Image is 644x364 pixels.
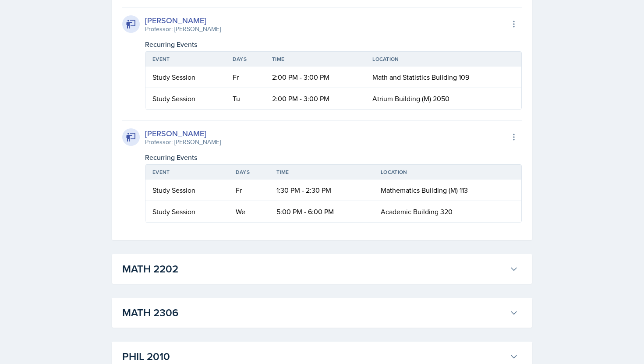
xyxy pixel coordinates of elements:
th: Location [374,165,521,180]
td: Tu [226,88,265,109]
h3: MATH 2202 [122,261,506,277]
button: MATH 2202 [120,259,520,279]
span: Academic Building 320 [381,207,453,216]
div: [PERSON_NAME] [145,127,221,139]
div: Study Session [152,206,222,217]
td: 5:00 PM - 6:00 PM [269,201,374,222]
div: [PERSON_NAME] [145,14,221,26]
td: 1:30 PM - 2:30 PM [269,180,374,201]
h3: MATH 2306 [122,305,506,321]
th: Event [145,52,226,67]
span: Atrium Building (M) 2050 [372,94,449,103]
td: 2:00 PM - 3:00 PM [265,88,365,109]
span: Math and Statistics Building 109 [372,72,469,82]
button: MATH 2306 [120,303,520,322]
th: Days [226,52,265,67]
span: Mathematics Building (M) 113 [381,185,468,195]
td: Fr [226,67,265,88]
th: Time [269,165,374,180]
th: Event [145,165,229,180]
th: Location [365,52,521,67]
th: Time [265,52,365,67]
td: We [229,201,270,222]
td: 2:00 PM - 3:00 PM [265,67,365,88]
div: Study Session [152,72,219,82]
div: Study Session [152,93,219,104]
div: Study Session [152,185,222,195]
div: Professor: [PERSON_NAME] [145,138,221,147]
div: Recurring Events [145,152,522,163]
td: Fr [229,180,270,201]
div: Professor: [PERSON_NAME] [145,25,221,34]
div: Recurring Events [145,39,522,49]
th: Days [229,165,270,180]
